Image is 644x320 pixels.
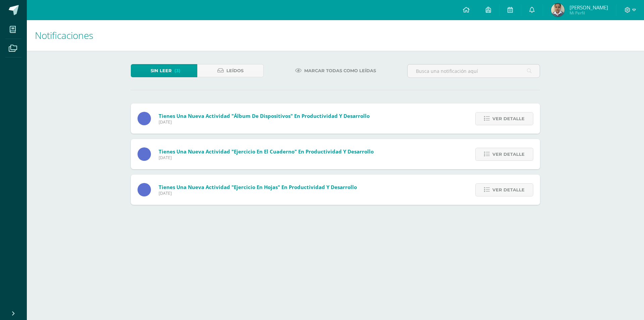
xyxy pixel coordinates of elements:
[492,184,525,196] span: Ver detalle
[287,64,384,77] a: Marcar todas como leídas
[159,119,370,125] span: [DATE]
[197,64,264,77] a: Leídos
[159,155,374,161] span: [DATE]
[151,64,172,77] span: Sin leer
[492,148,525,161] span: Ver detalle
[570,10,608,16] span: Mi Perfil
[159,148,374,155] span: Tienes una nueva actividad "ejercicio en el cuaderno" En Productividad y Desarrollo
[159,184,357,190] span: Tienes una nueva actividad "Ejercicio en hojas" En Productividad y Desarrollo
[551,3,565,17] img: 193c62e8dc14977076698c9988c57c15.png
[408,64,540,78] input: Busca una notificación aquí
[131,64,197,77] a: Sin leer(3)
[35,29,93,42] span: Notificaciones
[570,4,608,11] span: [PERSON_NAME]
[159,190,357,196] span: [DATE]
[492,112,525,125] span: Ver detalle
[304,64,376,77] span: Marcar todas como leídas
[226,64,244,77] span: Leídos
[174,64,180,77] span: (3)
[159,112,370,119] span: Tienes una nueva actividad "Álbum de dispositivos" En Productividad y Desarrollo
